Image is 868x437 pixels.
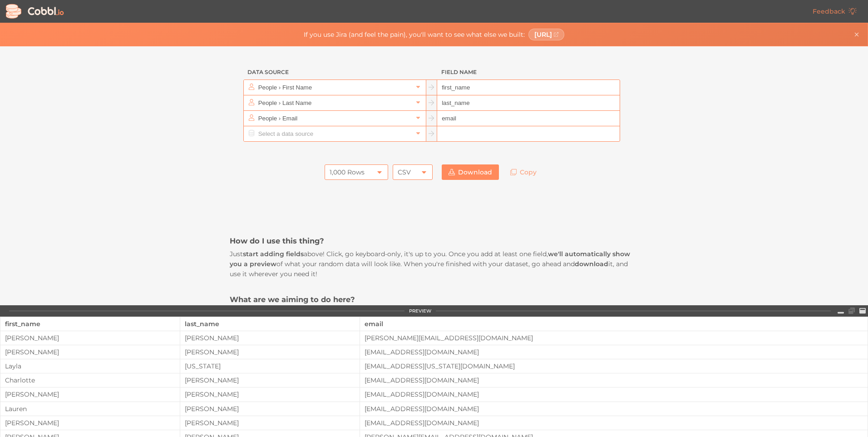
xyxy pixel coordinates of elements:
[0,405,180,412] div: Lauren
[180,377,360,384] div: [PERSON_NAME]
[365,317,863,331] div: email
[0,363,180,370] div: Layla
[256,111,413,126] input: Select a data source
[409,308,431,314] div: PREVIEW
[256,95,413,110] input: Select a data source
[256,126,413,141] input: Select a data source
[437,65,620,80] h3: Field Name
[0,391,180,398] div: [PERSON_NAME]
[360,348,868,356] div: [EMAIL_ADDRESS][DOMAIN_NAME]
[442,164,499,180] a: Download
[0,419,180,427] div: [PERSON_NAME]
[360,334,868,342] div: [PERSON_NAME][EMAIL_ADDRESS][DOMAIN_NAME]
[0,377,180,384] div: Charlotte
[185,317,355,331] div: last_name
[180,363,360,370] div: [US_STATE]
[243,65,426,80] h3: Data Source
[503,164,543,180] a: Copy
[360,405,868,412] div: [EMAIL_ADDRESS][DOMAIN_NAME]
[243,250,304,258] strong: start adding fields
[360,363,868,370] div: [EMAIL_ADDRESS][US_STATE][DOMAIN_NAME]
[534,31,552,38] span: [URL]
[360,391,868,398] div: [EMAIL_ADDRESS][DOMAIN_NAME]
[360,377,868,384] div: [EMAIL_ADDRESS][DOMAIN_NAME]
[230,249,638,279] p: Just above! Click, go keyboard-only, it's up to you. Once you add at least one field, of what you...
[528,29,565,40] a: [URL]
[180,348,360,356] div: [PERSON_NAME]
[5,317,175,331] div: first_name
[230,294,638,304] h3: What are we aiming to do here?
[851,29,862,40] button: Close banner
[575,260,608,268] strong: download
[360,419,868,427] div: [EMAIL_ADDRESS][DOMAIN_NAME]
[304,31,525,38] span: If you use Jira (and feel the pain), you'll want to see what else we built:
[398,164,411,180] div: CSV
[230,236,638,246] h3: How do I use this thing?
[256,80,413,95] input: Select a data source
[180,419,360,427] div: [PERSON_NAME]
[180,391,360,398] div: [PERSON_NAME]
[0,348,180,356] div: [PERSON_NAME]
[330,164,365,180] div: 1,000 Rows
[180,334,360,342] div: [PERSON_NAME]
[0,334,180,342] div: [PERSON_NAME]
[806,4,863,19] a: Feedback
[180,405,360,412] div: [PERSON_NAME]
